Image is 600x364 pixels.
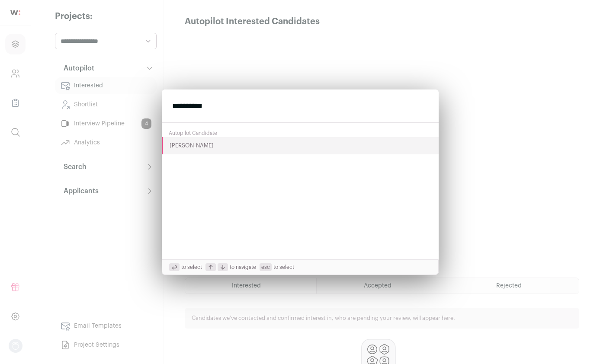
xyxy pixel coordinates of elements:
button: [PERSON_NAME] [162,137,439,154]
span: esc [260,263,272,271]
span: to navigate [205,263,256,271]
span: to select [169,263,202,271]
span: to select [260,263,294,271]
div: Autopilot Candidate [162,126,439,137]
